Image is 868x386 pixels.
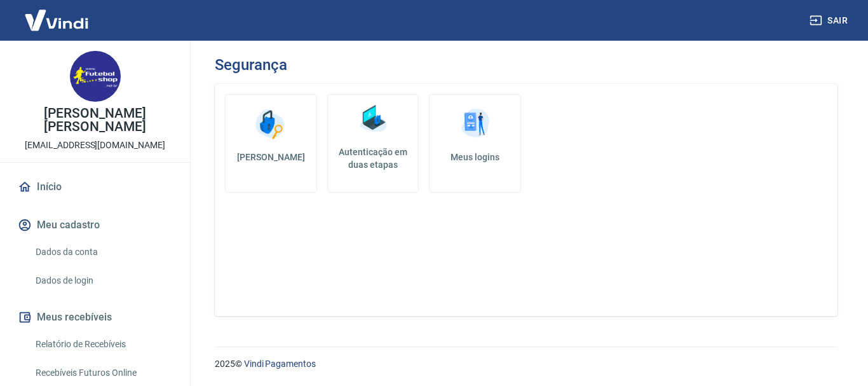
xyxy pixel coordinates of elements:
[440,151,510,163] h5: Meus logins
[354,100,392,138] img: Autenticação em duas etapas
[15,211,175,239] button: Meu cadastro
[15,303,175,331] button: Meus recebíveis
[252,105,290,143] img: Alterar senha
[456,105,494,143] img: Meus logins
[70,51,121,102] img: 9af3d34e-2d9b-4c74-bb65-30015d5de596.jpeg
[31,268,175,294] a: Dados de login
[215,56,287,74] h3: Segurança
[333,146,414,171] h5: Autenticação em duas etapas
[429,94,521,193] a: Meus logins
[31,360,175,386] a: Recebíveis Futuros Online
[236,151,306,163] h5: [PERSON_NAME]
[15,173,175,201] a: Início
[215,357,837,371] p: 2025 ©
[15,1,98,39] img: Vindi
[225,94,317,193] a: [PERSON_NAME]
[244,359,316,369] a: Vindi Pagamentos
[10,107,180,134] p: [PERSON_NAME] [PERSON_NAME]
[31,331,175,357] a: Relatório de Recebíveis
[807,9,853,32] button: Sair
[31,239,175,265] a: Dados da conta
[327,94,419,193] a: Autenticação em duas etapas
[25,139,165,152] p: [EMAIL_ADDRESS][DOMAIN_NAME]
